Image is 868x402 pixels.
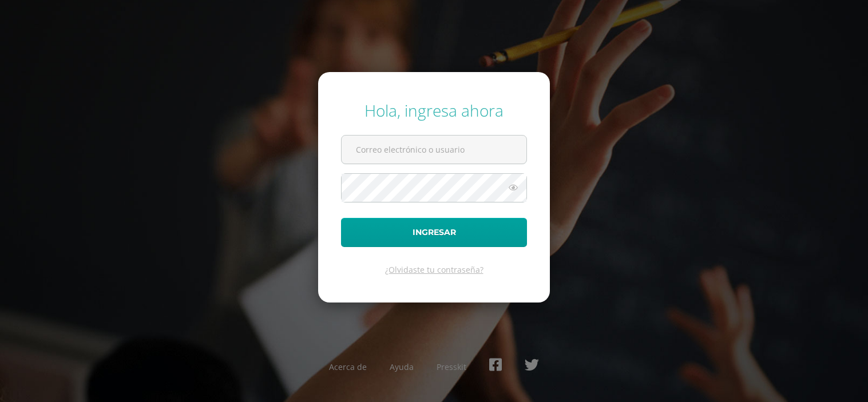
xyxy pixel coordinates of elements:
a: Ayuda [390,361,414,372]
a: Acerca de [329,361,367,372]
input: Correo electrónico o usuario [342,136,526,164]
button: Ingresar [341,218,527,247]
a: ¿Olvidaste tu contraseña? [385,264,483,275]
div: Hola, ingresa ahora [341,99,527,121]
a: Presskit [437,361,466,372]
